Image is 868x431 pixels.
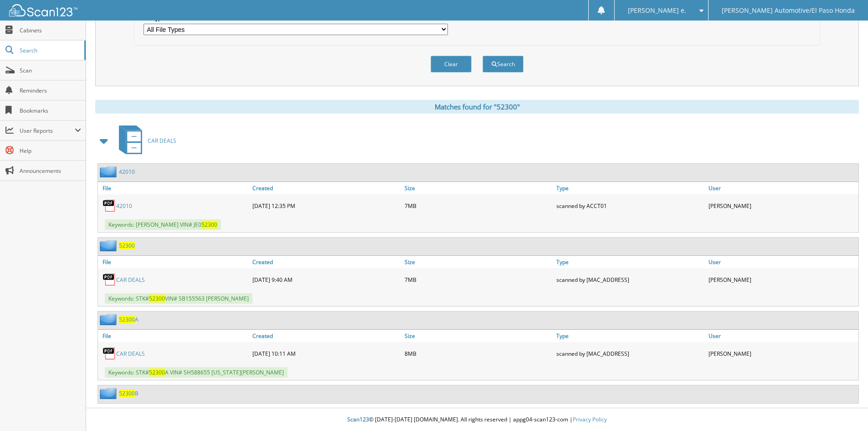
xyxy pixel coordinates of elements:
a: Created [250,182,402,194]
img: PDF.png [103,347,116,360]
img: scan123-logo-white.svg [9,4,77,16]
a: Size [402,256,555,268]
a: Privacy Policy [573,415,607,423]
button: Search [483,56,524,73]
span: Keywords: [PERSON_NAME] VIN# JE0 [105,219,221,230]
a: 52300B [119,389,139,397]
a: File [98,182,250,194]
a: User [706,256,858,268]
span: 52300 [119,389,135,397]
img: folder2.png [100,314,119,325]
div: scanned by [MAC_ADDRESS] [554,270,706,289]
img: folder2.png [100,166,119,177]
span: Help [20,147,81,155]
img: PDF.png [103,199,116,213]
a: File [98,256,250,268]
span: Cabinets [20,26,81,34]
img: folder2.png [100,388,119,399]
span: [PERSON_NAME] e. [628,8,686,13]
button: Clear [431,56,472,73]
div: 8MB [402,344,555,363]
div: [DATE] 9:40 AM [250,270,402,289]
a: Size [402,330,555,342]
a: Size [402,182,555,194]
a: CAR DEALS [113,123,176,159]
span: 52300 [201,221,217,228]
span: Bookmarks [20,107,81,114]
iframe: Chat Widget [822,387,868,431]
div: [PERSON_NAME] [706,197,858,215]
span: Keywords: STK# A VIN# SH588655 [US_STATE][PERSON_NAME] [105,367,288,378]
a: 42010 [119,168,135,176]
span: Reminders [20,87,81,94]
a: 52300 [119,242,135,249]
a: 42010 [116,202,132,210]
a: User [706,330,858,342]
a: CAR DEALS [116,276,145,284]
a: CAR DEALS [116,350,145,358]
div: [DATE] 12:35 PM [250,197,402,215]
span: [PERSON_NAME] Automotive/El Paso Honda [722,8,855,13]
div: [DATE] 10:11 AM [250,344,402,363]
a: Created [250,256,402,268]
div: Matches found for "52300" [95,100,859,114]
span: Scan [20,67,81,74]
span: User Reports [20,127,75,135]
span: Keywords: STK# VIN# SB155563 [PERSON_NAME] [105,293,252,304]
div: scanned by ACCT01 [554,197,706,215]
span: 52300 [149,369,165,376]
a: File [98,330,250,342]
div: 7MB [402,197,555,215]
a: Type [554,256,706,268]
img: folder2.png [100,240,119,251]
span: 52300 [149,295,165,302]
div: 7MB [402,270,555,289]
a: User [706,182,858,194]
a: Type [554,182,706,194]
img: PDF.png [103,273,116,286]
a: Created [250,330,402,342]
span: Announcements [20,167,81,175]
span: Search [20,47,80,54]
div: [PERSON_NAME] [706,270,858,289]
span: CAR DEALS [148,137,176,145]
a: 52300A [119,316,139,323]
span: Scan123 [347,415,369,423]
a: Type [554,330,706,342]
div: scanned by [MAC_ADDRESS] [554,344,706,363]
div: [PERSON_NAME] [706,344,858,363]
span: 52300 [119,316,135,323]
div: © [DATE]-[DATE] [DOMAIN_NAME]. All rights reserved | appg04-scan123-com | [86,409,868,431]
